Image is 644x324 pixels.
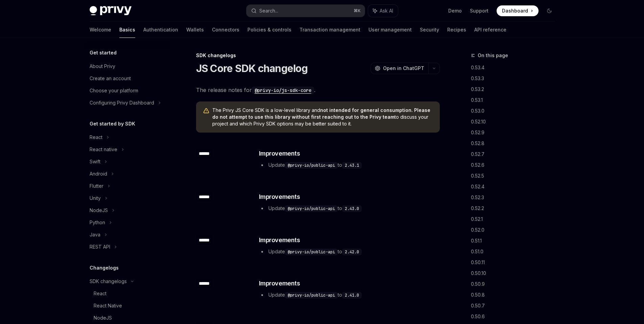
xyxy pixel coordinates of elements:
[143,22,178,38] a: Authentication
[212,107,433,127] span: The Privy JS Core SDK is a low-level library and to discuss your project and which Privy SDK opti...
[471,170,560,181] a: 0.52.5
[471,84,560,95] a: 0.53.2
[247,22,291,38] a: Policies & controls
[471,290,560,300] a: 0.50.8
[380,7,393,14] span: Ask AI
[471,62,560,73] a: 0.53.4
[252,87,314,93] a: @privy-io/js-sdk-core
[90,74,131,83] div: Create an account
[259,161,439,169] li: Update to
[342,205,362,212] code: 2.43.0
[203,108,210,114] svg: Warning
[84,72,171,85] a: Create an account
[90,218,105,227] div: Python
[90,145,117,154] div: React native
[474,22,506,38] a: API reference
[90,49,117,57] h5: Get started
[285,162,338,169] code: @privy-io/public-api
[90,277,127,285] div: SDK changelogs
[259,7,278,15] div: Search...
[259,192,300,202] span: Improvements
[90,264,119,272] h5: Changelogs
[119,22,135,38] a: Basics
[84,312,171,324] a: NodeJS
[84,287,171,300] a: React
[90,170,107,178] div: Android
[471,268,560,279] a: 0.50.10
[84,85,171,97] a: Choose your platform
[259,235,300,245] span: Improvements
[259,204,439,212] li: Update to
[84,60,171,72] a: About Privy
[471,203,560,214] a: 0.52.2
[90,6,132,16] img: dark logo
[471,311,560,322] a: 0.50.6
[94,290,106,298] div: React
[447,22,466,38] a: Recipes
[90,158,100,166] div: Swift
[196,85,440,95] span: The release notes for .
[196,62,308,74] h1: JS Core SDK changelog
[471,95,560,106] a: 0.53.1
[285,249,338,255] code: @privy-io/public-api
[212,107,430,120] strong: not intended for general consumption. Please do not attempt to use this library without first rea...
[448,7,462,14] a: Demo
[471,225,560,235] a: 0.52.0
[471,246,560,257] a: 0.51.0
[383,65,424,72] span: Open in ChatGPT
[285,292,338,299] code: @privy-io/public-api
[478,51,508,60] span: On this page
[471,257,560,268] a: 0.50.11
[246,5,365,17] button: Search...⌘K
[300,22,360,38] a: Transaction management
[259,279,300,288] span: Improvements
[471,300,560,311] a: 0.50.7
[342,162,362,169] code: 2.43.1
[471,106,560,116] a: 0.53.0
[212,22,239,38] a: Connectors
[259,149,300,158] span: Improvements
[471,181,560,192] a: 0.52.4
[471,235,560,246] a: 0.51.1
[259,291,439,299] li: Update to
[90,194,101,202] div: Unity
[342,292,362,299] code: 2.41.0
[471,73,560,84] a: 0.53.3
[196,52,440,59] div: SDK changelogs
[471,127,560,138] a: 0.52.9
[94,314,112,322] div: NodeJS
[90,133,102,141] div: React
[471,138,560,149] a: 0.52.8
[544,5,555,16] button: Toggle dark mode
[368,22,412,38] a: User management
[90,22,111,38] a: Welcome
[94,302,122,310] div: React Native
[471,192,560,203] a: 0.52.3
[471,116,560,127] a: 0.52.10
[354,8,361,14] span: ⌘ K
[252,87,314,94] code: @privy-io/js-sdk-core
[90,120,135,128] h5: Get started by SDK
[470,7,488,14] a: Support
[342,249,362,255] code: 2.42.0
[420,22,439,38] a: Security
[259,248,439,256] li: Update to
[90,206,108,214] div: NodeJS
[84,300,171,312] a: React Native
[371,63,428,74] button: Open in ChatGPT
[368,5,398,17] button: Ask AI
[502,7,528,14] span: Dashboard
[471,160,560,170] a: 0.52.6
[90,231,100,239] div: Java
[497,5,539,16] a: Dashboard
[471,214,560,225] a: 0.52.1
[471,149,560,160] a: 0.52.7
[186,22,204,38] a: Wallets
[90,62,115,70] div: About Privy
[90,99,154,107] div: Configuring Privy Dashboard
[90,243,110,251] div: REST API
[90,182,103,190] div: Flutter
[285,205,338,212] code: @privy-io/public-api
[471,279,560,290] a: 0.50.9
[90,87,138,95] div: Choose your platform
